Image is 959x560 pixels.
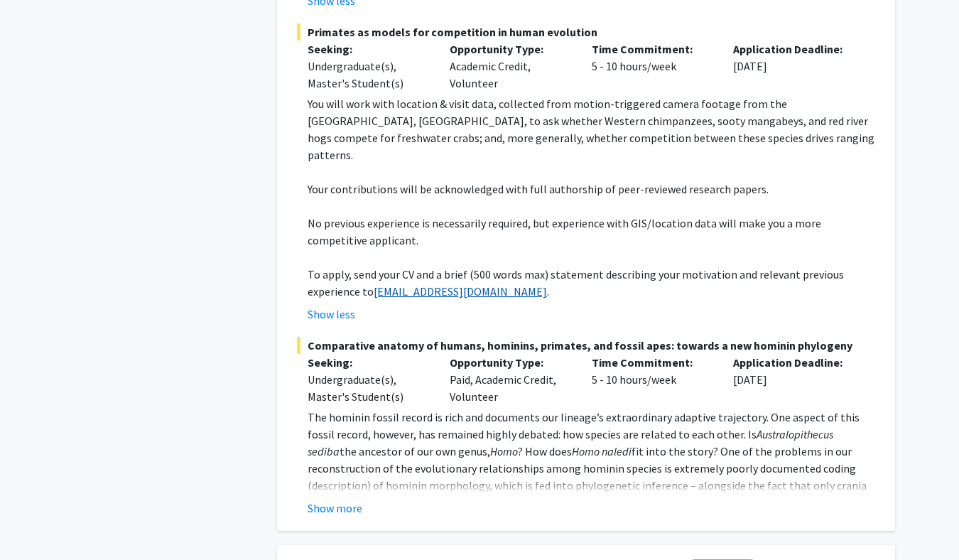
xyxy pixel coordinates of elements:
p: No previous experience is necessarily required, but experience with GIS/location data will make y... [308,215,875,249]
p: Application Deadline: [733,41,854,58]
p: Time Commitment: [592,41,713,58]
iframe: Chat [11,496,60,549]
span: Comparative anatomy of humans, hominins, primates, and fossil apes: towards a new hominin phylogeny [297,337,875,354]
div: 5 - 10 hours/week [581,354,723,405]
p: Seeking: [308,354,428,371]
p: You will work with location & visit data, collected from motion-triggered camera footage from the... [308,95,875,163]
em: Homo naledi [572,444,632,458]
div: Academic Credit, Volunteer [439,41,581,92]
a: [EMAIL_ADDRESS][DOMAIN_NAME] [374,284,547,298]
p: To apply, send your CV and a brief (500 words max) statement describing your motivation and relev... [308,266,875,300]
p: Opportunity Type: [450,354,570,371]
p: The hominin fossil record is rich and documents our lineage’s extraordinary adaptive trajectory. ... [308,409,875,511]
p: Opportunity Type: [450,41,570,58]
div: [DATE] [722,354,865,405]
em: Homo [490,444,518,458]
div: 5 - 10 hours/week [581,41,723,92]
span: Primates as models for competition in human evolution [297,23,875,41]
div: Undergraduate(s), Master's Student(s) [308,58,428,92]
p: Your contributions will be acknowledged with full authorship of peer-reviewed research papers. [308,181,875,198]
div: [DATE] [722,41,865,92]
div: Undergraduate(s), Master's Student(s) [308,371,428,405]
button: Show less [308,306,355,323]
button: Show more [308,500,362,517]
p: Application Deadline: [733,354,854,371]
div: Paid, Academic Credit, Volunteer [439,354,581,405]
p: Seeking: [308,41,428,58]
p: Time Commitment: [592,354,713,371]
